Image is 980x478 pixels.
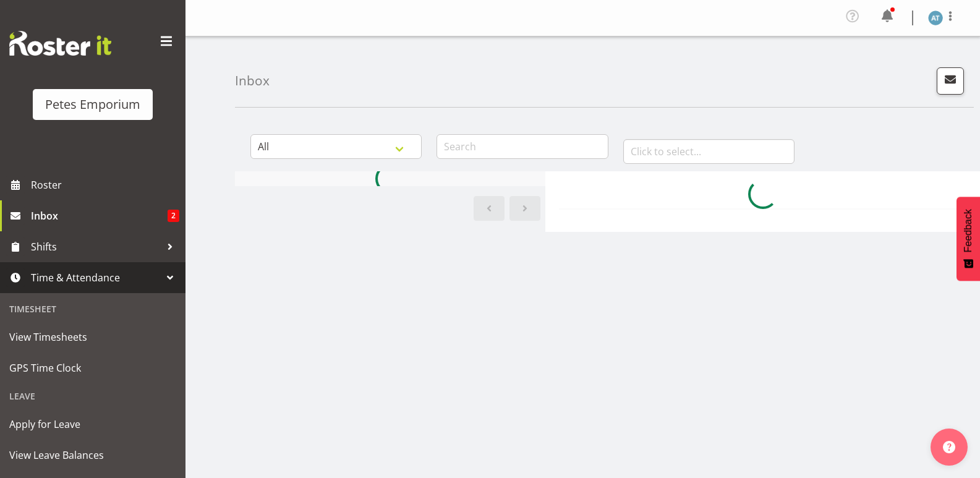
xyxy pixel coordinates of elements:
img: Rosterit website logo [9,31,111,56]
span: Apply for Leave [9,415,176,433]
a: Next page [509,196,540,221]
a: Previous page [474,196,505,221]
span: Time & Attendance [31,268,161,287]
input: Search [437,134,608,159]
span: 2 [168,210,179,222]
button: Feedback - Show survey [957,197,980,281]
div: Leave [3,383,182,409]
input: Click to select... [623,139,795,164]
a: GPS Time Clock [3,352,182,383]
div: Timesheet [3,296,182,322]
h4: Inbox [235,74,270,88]
div: Petes Emporium [45,95,140,114]
span: View Leave Balances [9,446,176,464]
a: View Timesheets [3,322,182,352]
span: View Timesheets [9,328,176,346]
a: Apply for Leave [3,409,182,440]
span: Shifts [31,237,161,256]
a: View Leave Balances [3,440,182,471]
img: help-xxl-2.png [943,441,955,453]
span: Roster [31,176,179,194]
span: GPS Time Clock [9,359,176,377]
span: Inbox [31,207,168,225]
span: Feedback [963,209,974,252]
img: alex-micheal-taniwha5364.jpg [928,11,943,25]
